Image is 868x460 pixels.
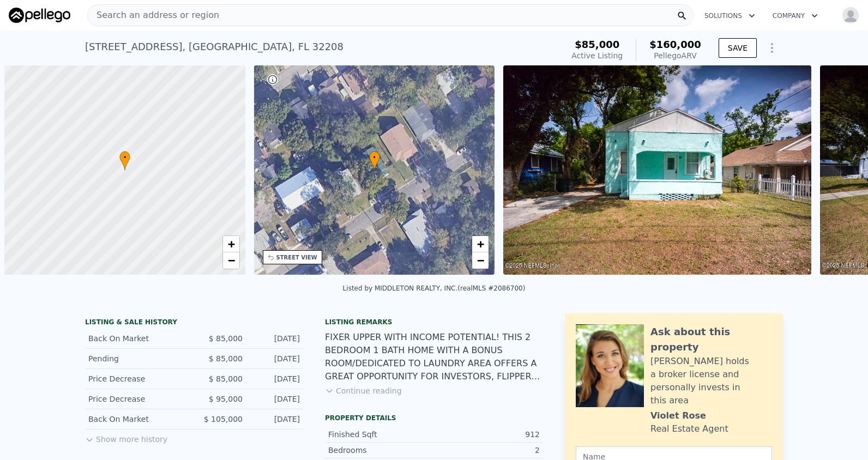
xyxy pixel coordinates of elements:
div: • [369,151,380,170]
div: [STREET_ADDRESS] , [GEOGRAPHIC_DATA] , FL 32208 [85,39,343,55]
button: Continue reading [325,385,402,396]
span: Search an address or region [88,9,219,22]
div: Pellego ARV [649,50,701,61]
div: [DATE] [251,394,300,404]
span: $ 105,000 [204,415,243,423]
img: avatar [842,7,859,24]
button: Solutions [696,6,764,26]
button: Show Options [761,37,783,59]
button: Show more history [85,429,167,445]
a: Zoom out [223,252,239,269]
div: FIXER UPPER WITH INCOME POTENTIAL! THIS 2 BEDROOM 1 BATH HOME WITH A BONUS ROOM/DEDICATED TO LAUN... [325,331,543,383]
div: Price Decrease [88,373,185,384]
div: Back On Market [88,333,185,344]
button: SAVE [719,38,757,58]
div: Violet Rose [650,409,706,422]
span: • [119,153,130,162]
div: Back On Market [88,414,185,425]
span: Active Listing [571,51,623,60]
span: − [227,253,234,267]
div: Listed by MIDDLETON REALTY, INC. (realMLS #2086700) [343,285,526,292]
span: • [369,153,380,162]
span: $85,000 [575,39,619,50]
div: LISTING & SALE HISTORY [85,318,303,329]
span: $160,000 [649,39,701,50]
div: Finished Sqft [328,429,434,440]
div: Real Estate Agent [650,422,728,435]
div: 2 [434,445,540,456]
div: • [119,151,130,170]
div: Listing remarks [325,318,543,326]
span: $ 85,000 [209,334,243,343]
span: $ 95,000 [209,395,243,403]
div: Ask about this property [650,324,772,355]
div: Price Decrease [88,394,185,404]
div: [DATE] [251,373,300,384]
div: Bedrooms [328,445,434,456]
span: $ 85,000 [209,374,243,383]
span: $ 85,000 [209,354,243,363]
div: STREET VIEW [276,253,317,262]
div: [DATE] [251,414,300,425]
button: Company [764,6,827,26]
div: [DATE] [251,333,300,344]
img: Pellego [9,8,70,23]
div: 912 [434,429,540,440]
span: + [477,237,484,251]
a: Zoom out [472,252,489,269]
a: Zoom in [223,236,239,252]
a: Zoom in [472,236,489,252]
div: [DATE] [251,353,300,364]
span: + [227,237,234,251]
img: Sale: 158160619 Parcel: 34246592 [503,65,811,275]
div: Property details [325,414,543,422]
div: [PERSON_NAME] holds a broker license and personally invests in this area [650,355,772,407]
div: Pending [88,353,185,364]
span: − [477,253,484,267]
